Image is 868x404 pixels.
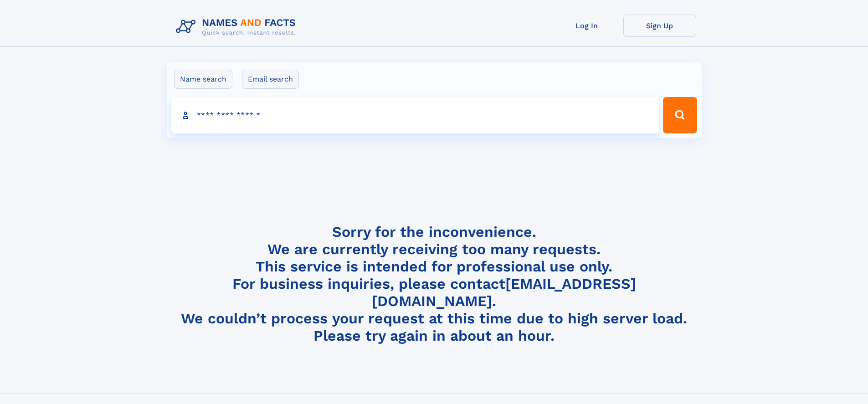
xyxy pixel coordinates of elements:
[242,70,299,89] label: Email search
[172,15,303,39] img: Logo Names and Facts
[623,15,696,37] a: Sign Up
[550,15,623,37] a: Log In
[663,97,697,133] button: Search Button
[372,275,636,310] a: [EMAIL_ADDRESS][DOMAIN_NAME]
[171,97,659,133] input: search input
[174,70,232,89] label: Name search
[172,223,696,345] h4: Sorry for the inconvenience. We are currently receiving too many requests. This service is intend...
